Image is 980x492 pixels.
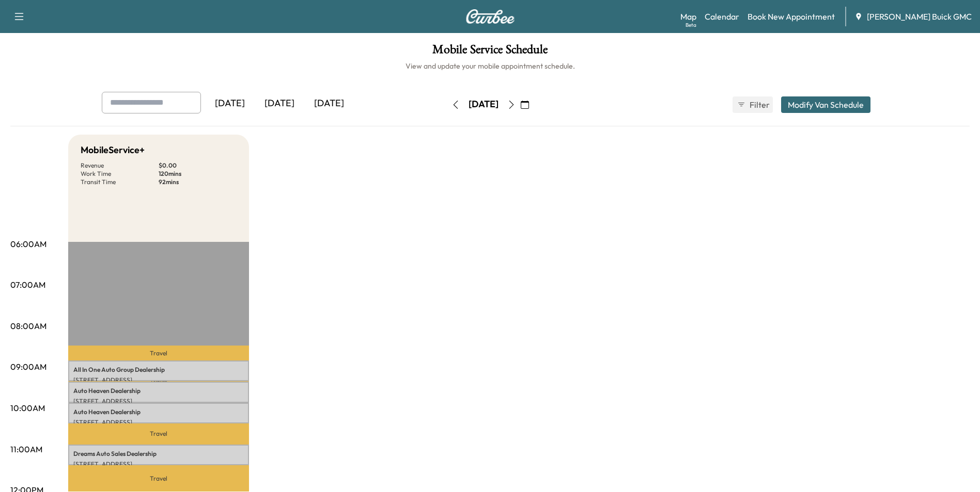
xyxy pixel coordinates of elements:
p: All In One Auto Group Dealership [73,366,244,374]
p: Transit Time [81,178,159,186]
p: [STREET_ADDRESS] [73,397,244,405]
p: Revenue [81,161,159,170]
span: Filter [750,99,768,111]
p: Travel [68,381,249,382]
div: [DATE] [205,92,255,116]
p: [STREET_ADDRESS] [73,376,244,384]
p: 06:00AM [10,238,46,250]
p: Travel [68,346,249,360]
div: [DATE] [469,98,499,111]
p: Travel [68,465,249,491]
p: Dreams Auto Sales Dealership [73,450,244,458]
p: Auto Heaven Dealership [73,408,244,416]
p: 92 mins [159,178,237,186]
p: $ 0.00 [159,161,237,170]
p: [STREET_ADDRESS] [73,460,244,468]
p: 09:00AM [10,360,46,373]
p: Travel [68,423,249,444]
p: 120 mins [159,170,237,178]
a: Calendar [705,10,739,23]
p: [STREET_ADDRESS] [73,418,244,427]
button: Filter [733,96,773,113]
p: 10:00AM [10,402,45,414]
div: [DATE] [304,92,354,116]
p: 11:00AM [10,443,42,455]
div: Beta [686,21,696,29]
h6: View and update your mobile appointment schedule. [10,61,970,71]
h1: Mobile Service Schedule [10,43,970,61]
p: Auto Heaven Dealership [73,387,244,395]
p: 07:00AM [10,278,45,291]
h5: MobileService+ [81,143,145,157]
a: Book New Appointment [748,10,835,23]
button: Modify Van Schedule [781,96,870,113]
p: 08:00AM [10,320,46,332]
img: Curbee Logo [465,9,515,24]
a: MapBeta [680,10,696,23]
span: [PERSON_NAME] Buick GMC [867,10,972,23]
div: [DATE] [255,92,304,116]
p: Work Time [81,170,159,178]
